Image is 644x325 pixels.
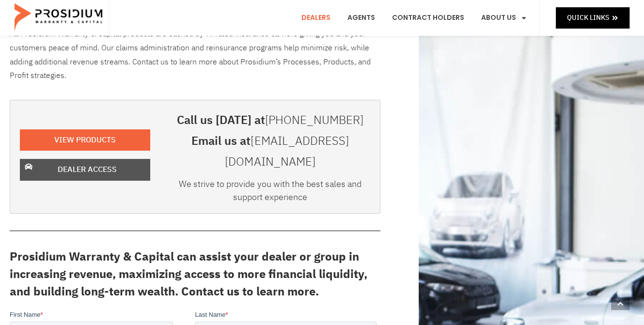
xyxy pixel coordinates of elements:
h3: Call us [DATE] at [170,110,370,131]
p: All Prosidium Warranty & Capital products are backed by ‘A’ rated insurance carriers giving you a... [10,27,380,83]
span: View Products [54,133,116,147]
div: We strive to provide you with the best sales and support experience [170,177,370,208]
h3: Prosidium Warranty & Capital can assist your dealer or group in increasing revenue, maximizing ac... [10,248,380,300]
a: [PHONE_NUMBER] [265,111,363,129]
a: Dealer Access [20,159,150,181]
a: [EMAIL_ADDRESS][DOMAIN_NAME] [225,132,348,170]
span: Dealer Access [58,163,117,177]
h3: Email us at [170,131,370,172]
span: Last Name [186,1,216,8]
a: View Products [20,129,150,151]
span: Quick Links [567,12,609,24]
a: Quick Links [556,7,629,28]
